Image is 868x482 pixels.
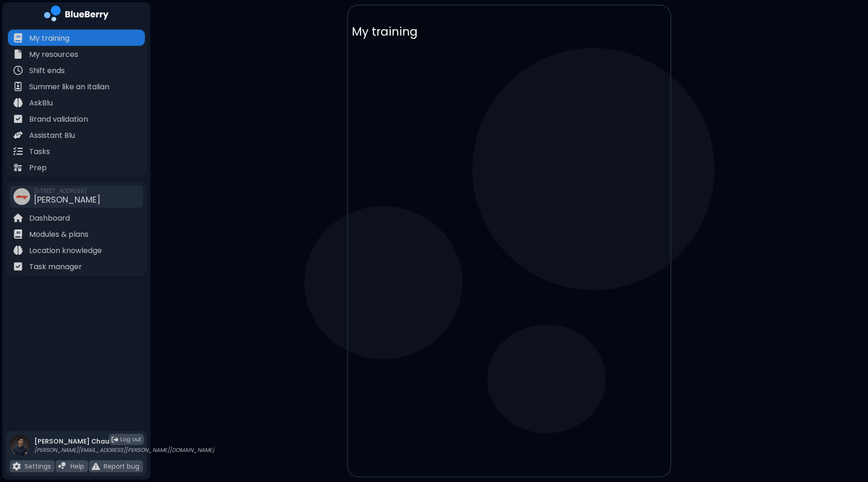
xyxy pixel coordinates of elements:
p: Settings [25,462,51,470]
img: file icon [13,163,23,172]
p: AskBlu [29,98,53,109]
img: company logo [44,6,109,25]
img: file icon [92,462,100,470]
span: [PERSON_NAME] [34,194,100,205]
img: file icon [12,462,21,470]
img: file icon [13,114,23,124]
p: Dashboard [29,213,70,224]
p: Prep [29,162,47,173]
p: My training [29,33,69,44]
img: file icon [13,49,23,59]
span: Log out [120,436,141,443]
p: Report bug [104,462,139,470]
span: [STREET_ADDRESS] [34,187,100,195]
img: logout [112,436,119,443]
p: [PERSON_NAME][EMAIL_ADDRESS][PERSON_NAME][DOMAIN_NAME] [34,446,214,454]
p: Assistant Blu [29,130,75,141]
img: profile photo [10,435,31,465]
img: file icon [13,213,23,222]
p: [PERSON_NAME] Chau [34,437,214,445]
p: Location knowledge [29,245,102,256]
p: My training [352,24,667,39]
img: file icon [13,262,23,271]
img: file icon [13,98,23,107]
p: Brand validation [29,114,88,125]
img: file icon [13,147,23,156]
p: Task manager [29,261,82,272]
p: My resources [29,49,78,60]
p: Shift ends [29,65,65,76]
p: Help [70,462,84,470]
img: company thumbnail [13,188,30,205]
p: Tasks [29,146,50,157]
img: file icon [13,82,23,91]
img: file icon [13,246,23,255]
img: file icon [13,229,23,239]
p: Summer like an Italian [29,81,109,93]
img: file icon [13,130,23,140]
img: file icon [13,66,23,75]
p: Modules & plans [29,229,88,240]
img: file icon [13,33,23,43]
img: file icon [58,462,67,470]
